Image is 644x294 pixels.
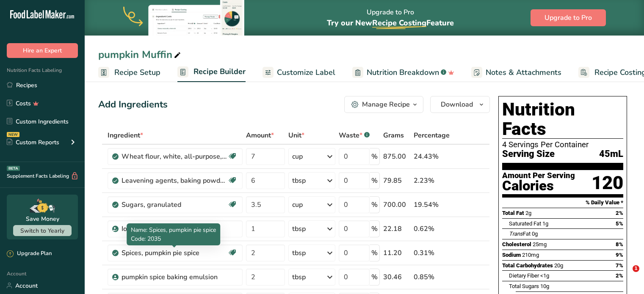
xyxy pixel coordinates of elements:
[367,67,439,78] span: Nutrition Breakdown
[502,198,623,208] section: % Daily Value *
[502,262,553,269] span: Total Carbohydrates
[131,235,161,243] span: Code: 2035
[486,67,561,78] span: Notes & Attachments
[414,176,450,186] div: 2.23%
[522,252,539,258] span: 210mg
[339,130,370,140] div: Waste
[292,151,303,162] div: cup
[344,96,423,113] button: Manage Recipe
[509,272,539,279] span: Dietary Fiber
[509,220,541,227] span: Saturated Fat
[246,130,274,140] span: Amount
[383,130,404,140] span: Grams
[372,18,426,28] span: Recipe Costing
[540,272,549,279] span: <1g
[292,272,306,282] div: tbsp
[502,180,575,192] div: Calories
[7,166,20,171] div: BETA
[540,283,549,289] span: 10g
[288,130,304,140] span: Unit
[502,241,531,247] span: Cholesterol
[616,241,623,247] span: 8%
[414,248,450,258] div: 0.31%
[114,67,160,78] span: Recipe Setup
[108,130,143,140] span: Ingredient
[414,272,450,282] div: 0.85%
[414,151,450,162] div: 24.43%
[502,149,555,159] span: Serving Size
[26,214,59,223] div: Save Money
[616,252,623,258] span: 9%
[383,176,410,186] div: 79.85
[327,18,454,28] span: Try our New Feature
[441,99,473,110] span: Download
[531,9,606,26] button: Upgrade to Pro
[414,130,450,140] span: Percentage
[7,138,59,147] div: Custom Reports
[383,272,410,282] div: 30.46
[292,176,306,186] div: tbsp
[591,172,623,194] div: 120
[292,224,306,234] div: tbsp
[131,226,216,234] span: Name: Spices, pumpkin pie spice
[383,248,410,258] div: 11.20
[327,0,454,36] div: Upgrade to Pro
[542,220,548,227] span: 1g
[502,252,521,258] span: Sodium
[502,210,524,216] span: Total Fat
[122,176,227,186] div: Leavening agents, baking powder, double-acting, straight phosphate
[122,200,227,210] div: Sugars, granulated
[98,98,168,112] div: Add Ingredients
[525,210,531,216] span: 2g
[633,265,639,272] span: 1
[98,63,160,82] a: Recipe Setup
[502,100,623,139] h1: Nutrition Facts
[502,172,575,180] div: Amount Per Serving
[277,67,335,78] span: Customize Label
[616,220,623,227] span: 5%
[177,62,246,82] a: Recipe Builder
[383,200,410,210] div: 700.00
[362,99,410,110] div: Manage Recipe
[430,96,490,113] button: Download
[509,283,539,289] span: Total Sugars
[122,224,227,234] div: Iodized Salt
[7,132,19,137] div: NEW
[616,262,623,269] span: 7%
[616,210,623,216] span: 2%
[98,47,182,62] div: pumpkin Muffin
[383,151,410,162] div: 875.00
[509,231,523,237] i: Trans
[122,151,227,162] div: Wheat flour, white, all-purpose, unenriched
[122,248,227,258] div: Spices, pumpkin pie spice
[471,63,561,82] a: Notes & Attachments
[352,63,454,82] a: Nutrition Breakdown
[615,265,636,286] iframe: Intercom live chat
[13,225,72,236] button: Switch to Yearly
[122,272,227,282] div: pumpkin spice baking emulsion
[7,250,52,258] div: Upgrade Plan
[383,224,410,234] div: 22.18
[263,63,335,82] a: Customize Label
[7,43,78,58] button: Hire an Expert
[554,262,563,269] span: 20g
[292,248,306,258] div: tbsp
[532,231,538,237] span: 0g
[292,200,303,210] div: cup
[502,140,623,149] div: 4 Servings Per Container
[509,231,531,237] span: Fat
[544,13,592,23] span: Upgrade to Pro
[20,227,64,235] span: Switch to Yearly
[599,149,623,159] span: 45mL
[414,224,450,234] div: 0.62%
[414,200,450,210] div: 19.54%
[533,241,547,247] span: 25mg
[193,66,246,77] span: Recipe Builder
